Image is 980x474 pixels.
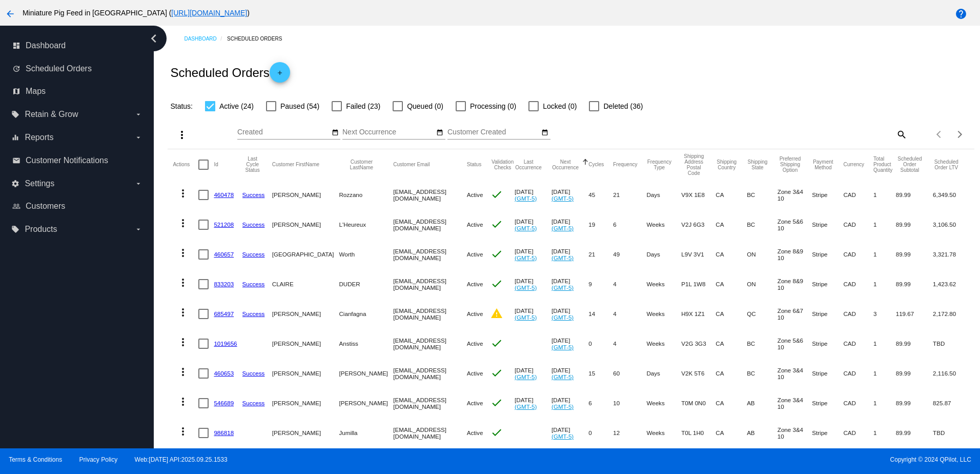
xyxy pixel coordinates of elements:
[393,299,466,329] mat-cell: [EMAIL_ADDRESS][DOMAIN_NAME]
[552,299,588,329] mat-cell: [DATE]
[272,359,339,388] mat-cell: [PERSON_NAME]
[588,299,613,329] mat-cell: 14
[272,269,339,299] mat-cell: CLAIRE
[716,269,747,299] mat-cell: CA
[896,240,933,269] mat-cell: 89.99
[12,87,21,95] i: map
[393,359,466,388] mat-cell: [EMAIL_ADDRESS][DOMAIN_NAME]
[552,159,579,170] button: Change sorting for NextOccurrenceUtc
[873,269,896,299] mat-cell: 1
[242,221,265,228] a: Success
[681,240,716,269] mat-cell: L9V 3V1
[184,31,227,47] a: Dashboard
[515,284,537,291] a: (GMT-5)
[214,429,234,436] a: 986818
[747,418,778,448] mat-cell: AB
[646,210,681,240] mat-cell: Weeks
[812,210,843,240] mat-cell: Stripe
[588,418,613,448] mat-cell: 0
[588,269,613,299] mat-cell: 9
[613,269,646,299] mat-cell: 4
[242,156,263,173] button: Change sorting for LastProcessingCycleId
[778,388,812,418] mat-cell: Zone 3&4 10
[393,388,466,418] mat-cell: [EMAIL_ADDRESS][DOMAIN_NAME]
[407,100,443,112] span: Queued (0)
[681,153,706,176] button: Change sorting for ShippingPostcode
[177,336,189,348] mat-icon: more_vert
[896,329,933,359] mat-cell: 89.99
[812,180,843,210] mat-cell: Stripe
[12,202,21,210] i: people_outline
[613,359,646,388] mat-cell: 60
[843,329,873,359] mat-cell: CAD
[272,162,319,168] button: Change sorting for CustomerFirstName
[843,299,873,329] mat-cell: CAD
[491,149,515,180] mat-header-cell: Validation Checks
[272,388,339,418] mat-cell: [PERSON_NAME]
[214,221,234,228] a: 521208
[170,102,193,110] span: Status:
[272,329,339,359] mat-cell: [PERSON_NAME]
[778,210,812,240] mat-cell: Zone 5&6 10
[552,240,588,269] mat-cell: [DATE]
[242,281,265,287] a: Success
[843,269,873,299] mat-cell: CAD
[896,269,933,299] mat-cell: 89.99
[12,83,142,100] a: map Maps
[339,299,393,329] mat-cell: Cianfagna
[467,191,483,198] span: Active
[613,329,646,359] mat-cell: 4
[552,329,588,359] mat-cell: [DATE]
[26,156,108,165] span: Customer Notifications
[515,373,537,380] a: (GMT-5)
[873,388,896,418] mat-cell: 1
[339,418,393,448] mat-cell: Jumilla
[588,162,604,168] button: Change sorting for Cycles
[646,159,672,170] button: Change sorting for FrequencyType
[12,61,142,77] a: update Scheduled Orders
[272,210,339,240] mat-cell: [PERSON_NAME]
[646,180,681,210] mat-cell: Days
[896,180,933,210] mat-cell: 89.99
[843,388,873,418] mat-cell: CAD
[873,149,896,180] mat-header-cell: Total Product Quantity
[646,359,681,388] mat-cell: Days
[12,37,142,54] a: dashboard Dashboard
[873,240,896,269] mat-cell: 1
[933,418,969,448] mat-cell: TBD
[515,195,537,202] a: (GMT-5)
[896,156,924,173] button: Change sorting for Subtotal
[613,180,646,210] mat-cell: 21
[812,418,843,448] mat-cell: Stripe
[681,359,716,388] mat-cell: V2K 5T6
[896,210,933,240] mat-cell: 89.99
[552,225,574,231] a: (GMT-5)
[747,329,778,359] mat-cell: BC
[552,210,588,240] mat-cell: [DATE]
[716,388,747,418] mat-cell: CA
[933,269,969,299] mat-cell: 1,423.62
[552,195,574,202] a: (GMT-5)
[177,366,189,378] mat-icon: more_vert
[812,329,843,359] mat-cell: Stripe
[646,299,681,329] mat-cell: Weeks
[778,418,812,448] mat-cell: Zone 3&4 10
[491,218,503,230] mat-icon: check
[177,217,189,229] mat-icon: more_vert
[491,188,503,201] mat-icon: check
[393,162,430,168] button: Change sorting for CustomerEmail
[11,180,19,188] i: settings
[342,128,435,136] input: Next Occurrence
[339,329,393,359] mat-cell: Anstiss
[896,359,933,388] mat-cell: 89.99
[491,278,503,290] mat-icon: check
[214,310,234,317] a: 685497
[681,210,716,240] mat-cell: V2J 6G3
[896,418,933,448] mat-cell: 89.99
[339,359,393,388] mat-cell: [PERSON_NAME]
[613,210,646,240] mat-cell: 6
[467,281,483,287] span: Active
[177,425,189,438] mat-icon: more_vert
[896,299,933,329] mat-cell: 119.67
[12,152,142,169] a: email Customer Notifications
